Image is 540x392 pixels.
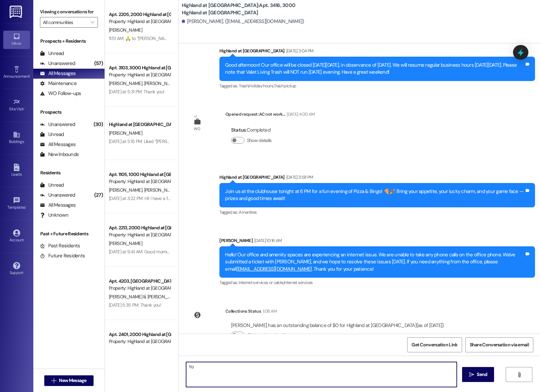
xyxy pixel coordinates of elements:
div: Property: Highland at [GEOGRAPHIC_DATA] [109,231,170,238]
div: Hello! Our office and amenity spaces are experiencing an internet issue. We are unable to take an... [225,251,524,273]
div: Unanswered [40,60,75,67]
div: [DATE] at 5:15 PM: Liked “[PERSON_NAME] (Highland at [GEOGRAPHIC_DATA]): I will verify the price ... [109,138,377,144]
div: Property: Highland at [GEOGRAPHIC_DATA] [109,71,170,78]
div: New Inbounds [40,151,79,158]
div: Tagged as: [219,278,535,287]
span: • [26,204,27,209]
b: Status [231,127,246,133]
span: [PERSON_NAME] [144,80,177,86]
div: Highland at [GEOGRAPHIC_DATA] [219,174,535,183]
span: [PERSON_NAME] [109,240,142,246]
span: [PERSON_NAME] Iii [109,294,147,300]
a: Buildings [3,129,30,147]
div: 1:08 AM [261,308,277,315]
div: WO Follow-ups [40,90,81,97]
div: (27) [93,190,105,200]
div: [DATE] at 3:22 PM: Hi! I have a fully stocked trailer and didn't sell as many as expected at this... [109,195,475,201]
button: Get Conversation Link [407,337,462,352]
img: ResiDesk Logo [10,6,23,18]
div: All Messages [40,141,76,148]
div: [PERSON_NAME] [219,237,535,246]
span: Amenities [239,209,257,215]
div: (30) [92,119,105,130]
i:  [517,372,522,377]
div: Property: Highland at [GEOGRAPHIC_DATA] [109,285,170,292]
div: Highland at [GEOGRAPHIC_DATA] [219,47,535,57]
label: Viewing conversations for [40,7,98,17]
div: Apt. 4203, [GEOGRAPHIC_DATA] at [GEOGRAPHIC_DATA] [109,278,170,285]
div: Tagged as: [219,207,535,217]
div: 11:51 AM: ​🙏​ to “ [PERSON_NAME] (Highland at [GEOGRAPHIC_DATA]): I have received your email and ... [109,35,507,41]
div: All Messages [40,70,76,77]
div: (57) [93,58,105,69]
span: Internet services or cable , [239,280,283,285]
div: [DATE] 3:04 PM [285,47,314,54]
span: [PERSON_NAME] [109,80,144,86]
div: Future Residents [40,252,85,259]
div: Residents [33,169,105,176]
div: Property: Highland at [GEOGRAPHIC_DATA] [109,18,170,25]
div: WO [194,125,200,132]
span: [PERSON_NAME] [109,187,144,193]
div: Property: Highland at [GEOGRAPHIC_DATA] [109,338,170,345]
div: [DATE] at 9:41 AM: Good morning, this is [PERSON_NAME] from Highland office. I am just reaching o... [109,249,384,255]
span: • [24,106,25,110]
div: Unread [40,131,64,138]
div: Unread [40,182,64,189]
div: Property: Highland at [GEOGRAPHIC_DATA] [109,178,170,185]
span: • [30,73,31,78]
span: [PERSON_NAME] [147,294,181,300]
div: : Completed [231,125,274,135]
a: Inbox [3,31,30,49]
span: New Message [59,377,86,384]
b: Highland at [GEOGRAPHIC_DATA]: Apt. 3416, 3000 Highland at [GEOGRAPHIC_DATA] [182,2,315,16]
span: [PERSON_NAME] [109,27,142,33]
span: Send [477,371,487,378]
div: [DATE] at 5:31 PM: Thank you! [109,89,164,95]
div: Good afternoon! Our office will be closed [DATE][DATE], in observance of [DATE]. We will resume r... [225,62,524,76]
span: Internet services [284,280,313,285]
div: [DATE] 10:16 AM [253,237,282,244]
div: Unread [40,50,64,57]
i:  [51,378,56,383]
div: Apt. 2213, 2000 Highland at [GEOGRAPHIC_DATA] [109,224,170,231]
a: [EMAIL_ADDRESS][DOMAIN_NAME] [236,266,312,272]
div: [DATE] 5:35 PM: Thank you! [109,302,161,308]
i:  [91,20,94,25]
div: Prospects + Residents [33,38,105,45]
div: Apt. 1105, 1000 Highland at [GEOGRAPHIC_DATA] [109,171,170,178]
div: [DATE] 3:58 PM [285,174,313,181]
a: Support [3,260,30,278]
a: Site Visit • [3,96,30,114]
div: Apt. 2401, 2000 Highland at [GEOGRAPHIC_DATA] [109,331,170,338]
div: [DATE] 4:00 AM [285,111,315,118]
textarea: You [186,362,457,387]
span: Holiday hours , [249,83,274,89]
button: Share Conversation via email [465,337,533,352]
span: Share Conversation via email [470,341,529,348]
label: Show details [247,137,272,144]
div: Collections Status [225,308,261,315]
div: [PERSON_NAME] has an outstanding balance of $0 for Highland at [GEOGRAPHIC_DATA] (as of [DATE]) [231,322,444,329]
div: Opened request: AC not work... [225,111,315,120]
div: [PERSON_NAME]. ([EMAIL_ADDRESS][DOMAIN_NAME]) [182,18,304,25]
span: Trash , [239,83,249,89]
div: Tagged as: [219,81,535,91]
a: Leads [3,162,30,180]
div: Join us at the clubhouse tonight at 6 PM for a fun evening of Pizza & Bingo! 🍕🎉 Bring your appeti... [225,188,524,202]
button: New Message [44,375,94,386]
div: All Messages [40,202,76,209]
input: All communities [43,17,87,28]
div: Past + Future Residents [33,230,105,237]
span: Get Conversation Link [411,341,457,348]
div: Maintenance [40,80,77,87]
div: Prospects [33,109,105,116]
div: Highland at [GEOGRAPHIC_DATA] [109,121,170,128]
div: Apt. 3103, 3000 Highland at [GEOGRAPHIC_DATA] [109,64,170,71]
button: Send [462,367,494,382]
a: Templates • [3,195,30,213]
span: [PERSON_NAME] [109,130,142,136]
span: Trash pickup [274,83,296,89]
div: Unanswered [40,192,75,199]
label: Click to show details [247,332,286,339]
